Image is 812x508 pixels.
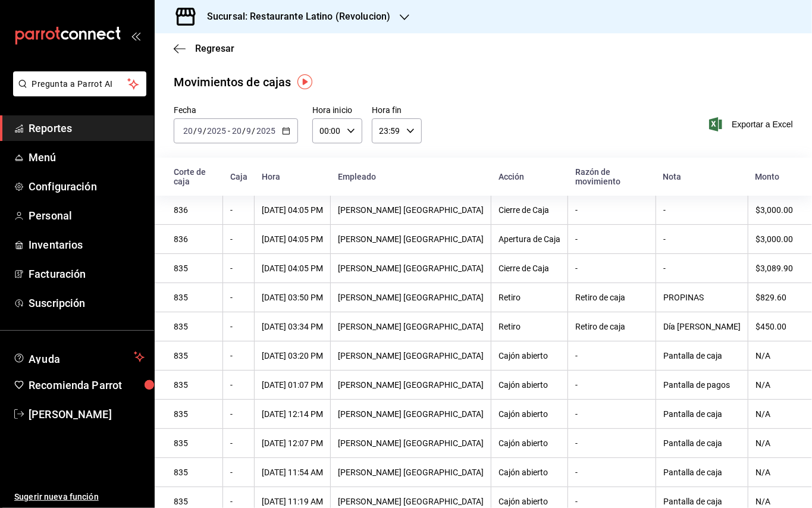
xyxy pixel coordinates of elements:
div: [PERSON_NAME] [GEOGRAPHIC_DATA] [338,438,484,448]
div: N/A [755,409,793,419]
div: PROPINAS [663,293,741,302]
div: [DATE] 03:34 PM [262,322,323,331]
div: - [575,234,648,244]
div: $3,000.00 [755,234,793,244]
div: [DATE] 01:07 PM [262,380,323,390]
div: 835 [174,438,215,448]
input: -- [183,126,193,136]
div: [PERSON_NAME] [GEOGRAPHIC_DATA] [338,264,484,273]
div: 835 [174,497,215,506]
label: Hora inicio [312,106,362,115]
div: [PERSON_NAME] [GEOGRAPHIC_DATA] [338,322,484,331]
div: - [575,468,648,477]
div: Cajón abierto [499,351,560,360]
input: -- [197,126,203,136]
label: Fecha [174,106,298,115]
div: [PERSON_NAME] [GEOGRAPHIC_DATA] [338,468,484,477]
span: Ayuda [29,350,129,364]
div: [PERSON_NAME] [GEOGRAPHIC_DATA] [338,409,484,419]
button: Exportar a Excel [711,117,793,131]
div: Cajón abierto [499,409,560,419]
div: - [230,497,247,506]
div: Cajón abierto [499,497,560,506]
div: [PERSON_NAME] [GEOGRAPHIC_DATA] [338,380,484,390]
div: - [230,234,247,244]
div: Empleado [338,172,484,181]
div: [PERSON_NAME] [GEOGRAPHIC_DATA] [338,205,484,215]
div: - [230,468,247,477]
a: Pregunta a Parrot AI [8,86,146,99]
div: Pantalla de caja [663,468,741,477]
div: - [230,438,247,448]
div: [DATE] 03:20 PM [262,351,323,360]
span: - [228,126,230,136]
input: ---- [256,126,276,136]
span: [PERSON_NAME] [29,406,145,422]
div: Retiro de caja [575,322,648,331]
span: Reportes [29,120,145,136]
div: - [663,205,741,215]
div: - [230,380,247,390]
div: Cajón abierto [499,380,560,390]
div: [DATE] 04:05 PM [262,234,323,244]
div: Retiro [499,322,560,331]
span: Regresar [195,43,234,54]
span: Configuración [29,178,145,195]
div: - [230,264,247,273]
div: N/A [755,468,793,477]
span: / [252,126,256,136]
div: [DATE] 04:05 PM [262,264,323,273]
div: [DATE] 12:14 PM [262,409,323,419]
button: open_drawer_menu [131,31,140,40]
div: $3,000.00 [755,205,793,215]
div: [DATE] 03:50 PM [262,293,323,302]
div: Cajón abierto [499,468,560,477]
div: N/A [755,438,793,448]
div: 835 [174,351,215,360]
div: Pantalla de caja [663,351,741,360]
span: Facturación [29,266,145,282]
div: - [663,234,741,244]
div: [DATE] 11:54 AM [262,468,323,477]
span: Pregunta a Parrot AI [32,78,128,90]
div: - [663,264,741,273]
button: Regresar [174,43,234,54]
div: Cierre de Caja [499,205,560,215]
div: - [230,293,247,302]
div: Apertura de Caja [499,234,560,244]
div: N/A [755,351,793,360]
input: -- [231,126,242,136]
div: Cajón abierto [499,438,560,448]
div: Hora [262,172,324,181]
div: [PERSON_NAME] [GEOGRAPHIC_DATA] [338,351,484,360]
input: -- [246,126,252,136]
div: - [230,205,247,215]
h3: Sucursal: Restaurante Latino (Revolucion) [197,10,390,24]
div: 836 [174,205,215,215]
div: Corte de caja [174,167,216,186]
span: Recomienda Parrot [29,377,145,393]
span: Sugerir nueva función [14,491,145,503]
div: Pantalla de caja [663,438,741,448]
label: Hora fin [372,106,422,115]
div: - [575,264,648,273]
div: - [230,351,247,360]
div: - [230,322,247,331]
div: Pantalla de caja [663,497,741,506]
div: 835 [174,468,215,477]
div: Acción [499,172,561,181]
div: [DATE] 11:19 AM [262,497,323,506]
div: 835 [174,293,215,302]
div: Retiro [499,293,560,302]
div: N/A [755,497,793,506]
div: 835 [174,380,215,390]
input: ---- [206,126,227,136]
div: - [575,409,648,419]
img: Tooltip marker [297,74,312,89]
div: - [575,351,648,360]
div: Pantalla de caja [663,409,741,419]
div: Razón de movimiento [575,167,649,186]
div: Día [PERSON_NAME] [663,322,741,331]
div: Cierre de Caja [499,264,560,273]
